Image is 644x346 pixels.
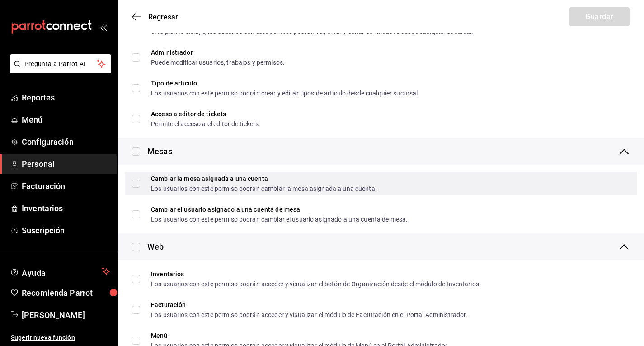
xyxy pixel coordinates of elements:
[151,28,474,35] div: Si tu plan lo incluye, los usuarios con este permiso podrán ver, crear y editar certificados desd...
[22,202,110,214] span: Inventarios
[147,145,172,157] div: Mesas
[151,90,418,96] div: Los usuarios con este permiso podrán crear y editar tipos de articulo desde cualquier sucursal
[22,309,110,321] span: [PERSON_NAME]
[151,281,479,287] div: Los usuarios con este permiso podrán acceder y visualizar el botón de Organización desde el módul...
[151,332,449,339] div: Menú
[99,24,107,31] button: open_drawer_menu
[22,158,110,170] span: Personal
[151,312,467,318] div: Los usuarios con este permiso podrán acceder y visualizar el módulo de Facturación en el Portal A...
[151,185,377,192] div: Los usuarios con este permiso podrán cambiar la mesa asignada a una cuenta.
[22,224,110,237] span: Suscripción
[10,54,111,73] button: Pregunta a Parrot AI
[151,302,467,308] div: Facturación
[151,80,418,86] div: Tipo de artículo
[22,136,110,148] span: Configuración
[151,59,285,66] div: Puede modificar usuarios, trabajos y permisos.
[11,333,110,342] span: Sugerir nueva función
[6,66,111,75] a: Pregunta a Parrot AI
[151,49,285,56] div: Administrador
[132,13,178,21] button: Regresar
[151,271,479,277] div: Inventarios
[151,121,259,127] div: Permite el acceso a el editor de tickets
[24,59,97,69] span: Pregunta a Parrot AI
[22,91,110,104] span: Reportes
[147,241,164,253] div: Web
[22,287,110,299] span: Recomienda Parrot
[22,266,98,277] span: Ayuda
[151,216,408,223] div: Los usuarios con este permiso podrán cambiar el usuario asignado a una cuenta de mesa.
[151,111,259,117] div: Acceso a editor de tickets
[22,180,110,192] span: Facturación
[151,175,377,182] div: Cambiar la mesa asignada a una cuenta
[148,13,178,21] span: Regresar
[22,114,110,126] span: Menú
[151,206,408,213] div: Cambiar el usuario asignado a una cuenta de mesa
